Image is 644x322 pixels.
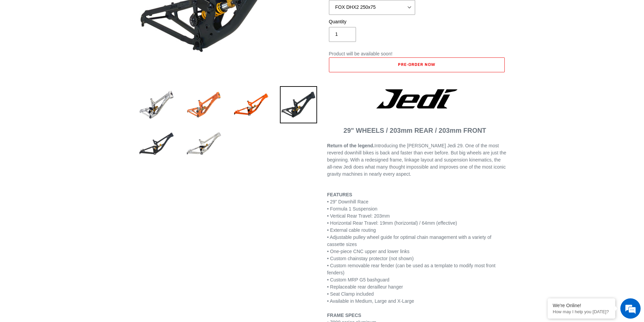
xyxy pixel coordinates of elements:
b: Return of the legend. [327,143,375,148]
span: • Replaceable rear derailleur hanger [327,284,403,290]
img: Load image into Gallery viewer, JEDI 29 - Frameset [138,86,175,123]
span: Introducing the [PERSON_NAME] Jedi 29. One of the most revered downhill bikes is back and faster ... [327,143,506,177]
span: • Adjustable pulley wheel guide for optimal chain management with a variety of cassette sizes [327,234,492,247]
span: Pre-order now [398,61,435,68]
button: Add to cart [329,57,505,72]
span: • 29” Downhill Race [327,199,368,204]
img: d_696896380_company_1647369064580_696896380 [22,34,39,51]
span: • One-piece CNC upper and lower links [327,249,410,254]
span: • External cable routing [327,227,376,233]
strong: FRAME SPECS [327,313,361,318]
img: Load image into Gallery viewer, JEDI 29 - Frameset [185,86,222,123]
span: 29" WHEELS / 203mm REAR / 203mm FRONT [343,127,486,134]
span: • Available in Medium, Large and X-Large [327,298,414,304]
label: Quantity [329,18,415,25]
div: Minimize live chat window [111,3,127,20]
img: Load image into Gallery viewer, JEDI 29 - Frameset [138,125,175,163]
div: Navigation go back [7,37,18,47]
div: Chat with us now [45,38,124,47]
div: We're Online! [553,303,610,308]
span: • Custom removable rear fender (can be used as a template to modify most front fenders) [327,263,496,275]
p: How may I help you today? [553,309,610,314]
img: Load image into Gallery viewer, JEDI 29 - Frameset [280,86,317,123]
span: • Vertical Rear Travel: 203mm • Horizontal Rear Travel: 19mm (horizontal) / 64mm (effective) [327,213,457,226]
textarea: Type your message and hit 'Enter' [3,184,129,208]
img: Load image into Gallery viewer, JEDI 29 - Frameset [185,125,222,163]
img: Load image into Gallery viewer, JEDI 29 - Frameset [233,86,270,123]
b: FEATURES [327,192,352,197]
span: • Formula 1 Suspension [327,206,378,212]
span: • Custom MRP G5 bashguard [327,277,389,282]
span: We're online! [39,85,93,153]
span: • Custom chainstay protector (not shown) [327,256,414,261]
p: Product will be available soon! [329,50,505,57]
span: • Seat Clamp included [327,291,374,297]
